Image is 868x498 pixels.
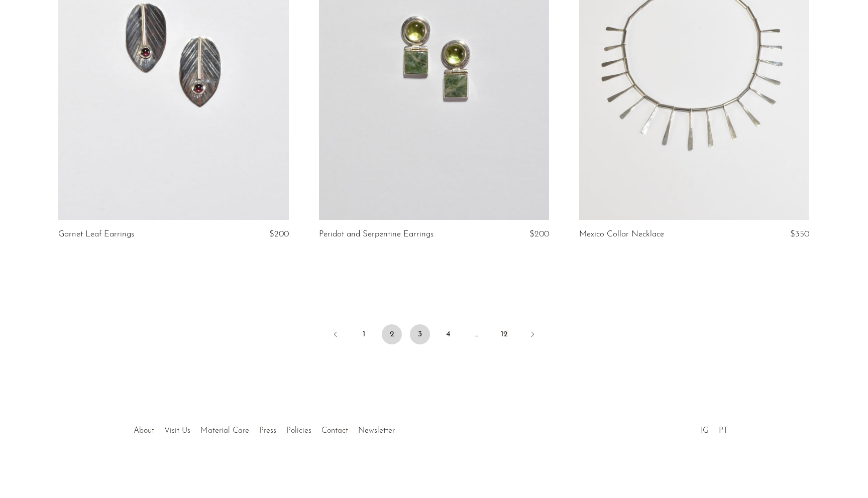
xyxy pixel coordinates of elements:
[269,230,289,238] span: $200
[129,419,400,438] ul: Quick links
[286,427,311,435] a: Policies
[719,427,728,435] a: PT
[200,427,249,435] a: Material Care
[466,324,486,344] span: …
[382,324,402,344] span: 2
[354,324,374,344] a: 1
[494,324,514,344] a: 12
[134,427,154,435] a: About
[321,427,348,435] a: Contact
[790,230,809,238] span: $350
[259,427,276,435] a: Press
[164,427,190,435] a: Visit Us
[696,419,733,438] ul: Social Medias
[58,230,134,239] a: Garnet Leaf Earrings
[325,324,346,346] a: Previous
[529,230,549,238] span: $200
[701,427,709,435] a: IG
[579,230,664,239] a: Mexico Collar Necklace
[319,230,433,239] a: Peridot and Serpentine Earrings
[522,324,542,346] a: Next
[438,324,458,344] a: 4
[410,324,430,344] a: 3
